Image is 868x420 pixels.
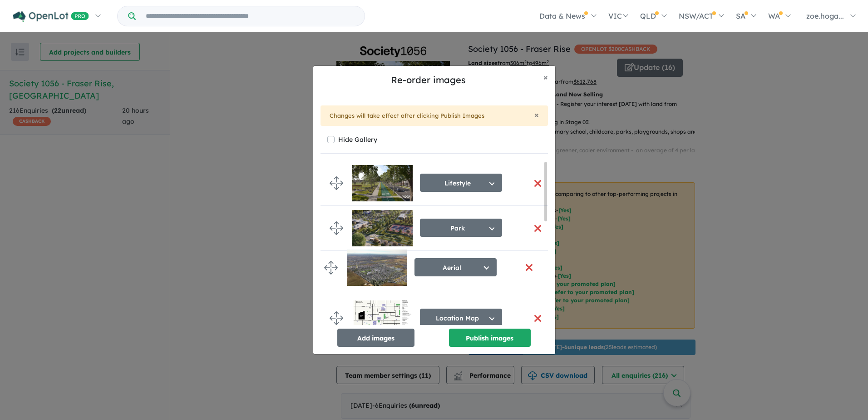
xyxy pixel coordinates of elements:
button: Close [534,111,539,119]
button: Park [420,219,502,237]
img: drag.svg [330,311,343,325]
span: × [534,110,539,120]
button: Publish images [449,329,531,347]
label: Hide Gallery [338,133,377,146]
button: Lifestyle [420,174,502,192]
img: drag.svg [330,176,343,190]
img: drag.svg [330,221,343,235]
button: Location Map [420,309,502,327]
img: Society%201056%20-%20Fraser%20Rise___1736123644.png [352,300,413,336]
div: Changes will take effect after clicking Publish Images [321,105,548,126]
input: Try estate name, suburb, builder or developer [138,6,363,26]
span: × [543,72,548,82]
img: Society%201056%20-%20Fraser%20Rise___1698716467.jpg [352,210,413,246]
span: zoe.hoga... [806,11,844,20]
img: Openlot PRO Logo White [13,11,89,22]
h5: Re-order images [321,73,536,87]
button: Add images [337,329,414,347]
img: Society%201056%20-%20Fraser%20Rise___1698716468_1.jpg [352,165,413,201]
